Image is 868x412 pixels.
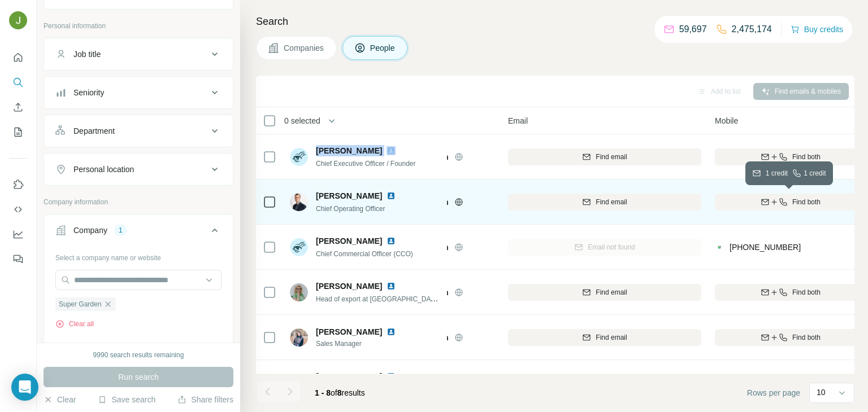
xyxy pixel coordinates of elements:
img: Avatar [290,374,308,392]
img: LinkedIn logo [387,372,396,381]
button: Company1 [44,217,233,248]
button: Clear [44,394,76,405]
span: Chief Commercial Officer (CCO) [316,250,413,258]
div: Open Intercom Messenger [11,374,38,401]
span: [PERSON_NAME] [316,372,382,381]
img: LinkedIn logo [387,327,396,336]
button: Find email [508,284,701,301]
p: 2,475,174 [732,23,772,36]
span: People [370,42,396,54]
button: Clear all [55,319,94,329]
span: results [315,388,365,397]
span: Find both [792,287,821,297]
span: 1 - 8 [315,388,331,397]
img: LinkedIn logo [387,282,396,291]
img: LinkedIn logo [387,191,396,200]
span: [PERSON_NAME] [316,145,382,156]
span: Rows per page [747,387,800,398]
button: Dashboard [9,224,27,244]
button: Share filters [177,394,233,405]
img: Avatar [9,11,27,29]
button: Find both [715,148,866,165]
button: Enrich CSV [9,97,27,117]
button: Use Surfe on LinkedIn [9,174,27,195]
span: Find both [792,197,821,207]
button: Quick start [9,47,27,68]
button: My lists [9,122,27,142]
div: Seniority [73,87,104,98]
button: Find both [715,194,866,211]
div: 1 [114,225,127,235]
div: Select a company name or website [55,248,222,263]
span: [PHONE_NUMBER] [730,243,801,252]
span: [PERSON_NAME] [316,235,382,247]
span: [PERSON_NAME] [316,280,382,292]
button: Find email [508,148,701,165]
div: Personal location [73,164,134,175]
span: [PERSON_NAME] [316,190,382,201]
button: Personal location [44,156,233,183]
button: Buy credits [791,21,843,37]
span: Chief Operating Officer [316,205,385,213]
button: Use Surfe API [9,199,27,220]
span: Head of export at [GEOGRAPHIC_DATA] [316,294,440,303]
span: of [331,388,337,397]
span: Find both [792,332,821,343]
img: LinkedIn logo [387,236,396,246]
button: Job title [44,41,233,68]
div: 9990 search results remaining [93,350,184,360]
span: Sales Manager [316,339,409,349]
img: Avatar [290,283,308,301]
span: Find both [792,152,821,162]
p: Company information [44,197,233,207]
h4: Search [256,14,854,29]
div: Department [73,125,115,137]
span: Companies [284,42,325,54]
img: LinkedIn logo [387,146,396,155]
span: Chief Executive Officer / Founder [316,160,416,168]
button: Find both [715,284,866,301]
p: 10 [817,387,826,398]
span: Mobile [715,115,738,126]
span: Find email [596,287,627,297]
button: Find email [508,329,701,346]
div: Company [73,225,107,236]
img: Avatar [290,238,308,256]
button: Department [44,117,233,144]
button: Find both [715,329,866,346]
span: [PERSON_NAME] [316,326,382,338]
span: Find email [596,197,627,207]
img: Avatar [290,148,308,166]
img: provider contactout logo [715,242,724,253]
p: 59,697 [679,23,707,36]
img: Avatar [290,193,308,211]
span: Email [508,115,528,126]
div: Job title [73,49,101,60]
button: Save search [98,394,155,405]
span: Find email [596,332,627,343]
p: Personal information [44,21,233,31]
button: Search [9,72,27,93]
span: Super Garden [59,299,101,309]
img: Avatar [290,328,308,347]
span: 8 [337,388,342,397]
button: Find email [508,194,701,211]
button: Seniority [44,79,233,106]
button: Feedback [9,249,27,269]
span: Find email [596,152,627,162]
span: 0 selected [284,115,320,126]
